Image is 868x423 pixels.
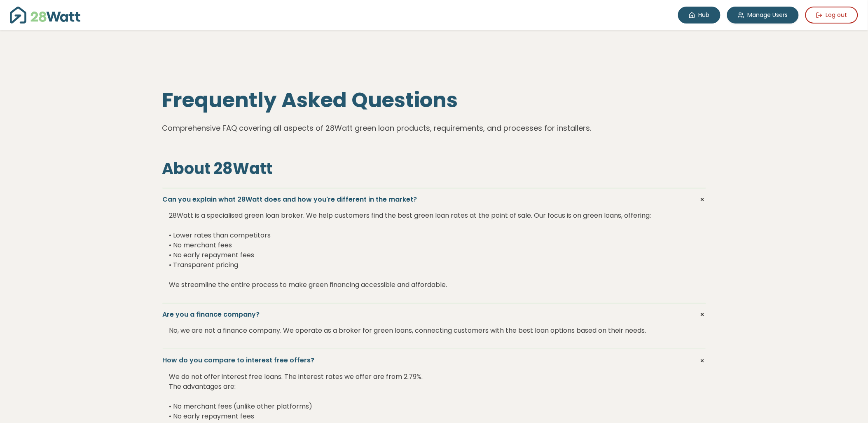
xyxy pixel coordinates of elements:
[162,122,706,134] p: Comprehensive FAQ covering all aspects of 28Watt green loan products, requirements, and processes...
[10,7,80,23] img: 28Watt
[169,204,699,296] div: 28Watt is a specialised green loan broker. We help customers find the best green loan rates at th...
[163,195,706,204] h5: Can you explain what 28Watt does and how you're different in the market?
[169,319,699,342] div: No, we are not a finance company. We operate as a broker for green loans, connecting customers wi...
[162,159,706,178] h2: About 28Watt
[163,356,706,365] h5: How do you compare to interest free offers?
[678,7,721,23] a: Hub
[162,88,706,113] h1: Frequently Asked Questions
[727,7,799,23] a: Manage Users
[805,7,858,23] button: Log out
[163,310,706,319] h5: Are you a finance company?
